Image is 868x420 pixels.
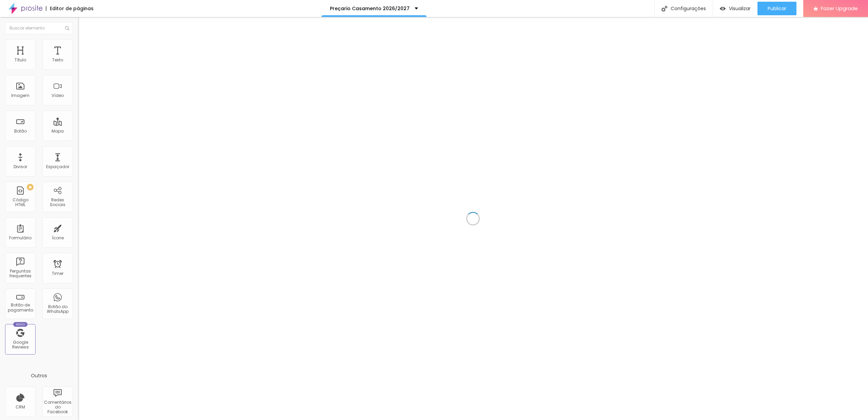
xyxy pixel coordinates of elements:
div: Comentários do Facebook [44,400,71,415]
div: Botão [14,129,27,134]
div: CRM [16,405,25,409]
span: Publicar [768,6,786,11]
div: Google Reviews [7,340,34,350]
div: Botão de pagamento [7,303,34,313]
img: view-1.svg [720,6,726,12]
div: Redes Sociais [44,198,71,207]
div: Divisor [14,164,27,169]
p: Preçario Casamento 2026/2027 [330,6,410,11]
div: Botão do WhatsApp [44,304,71,314]
div: Perguntas frequentes [7,269,34,279]
div: Imagem [11,93,29,98]
div: Novo [13,322,28,327]
input: Buscar elemento [5,22,73,34]
div: Timer [52,271,63,276]
div: Espaçador [46,164,69,169]
div: Ícone [52,236,64,240]
button: Visualizar [713,2,757,15]
span: Fazer Upgrade [821,5,858,11]
div: Vídeo [52,93,64,98]
div: Editor de páginas [46,6,94,11]
div: Mapa [52,129,64,134]
img: Icone [65,26,69,30]
span: Visualizar [729,6,751,11]
div: Código HTML [7,198,34,207]
div: Formulário [9,236,32,240]
img: Icone [662,6,667,12]
button: Publicar [757,2,796,15]
div: Texto [52,58,63,62]
div: Título [15,58,26,62]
